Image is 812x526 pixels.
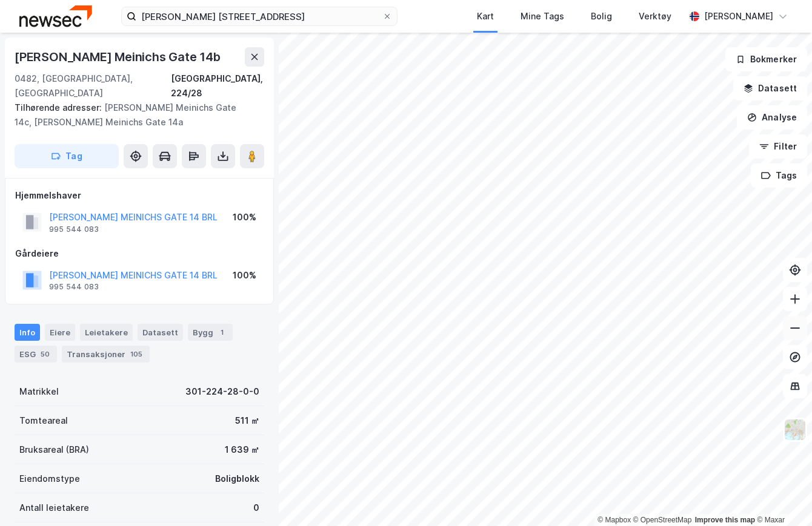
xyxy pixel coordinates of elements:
[235,413,259,428] div: 511 ㎡
[138,324,183,341] div: Datasett
[136,7,382,25] input: Søk på adresse, matrikkel, gårdeiere, leietakere eller personer
[15,324,40,341] div: Info
[751,468,812,526] div: Kontrollprogram for chat
[253,501,259,515] div: 0
[477,9,494,24] div: Kart
[128,348,145,360] div: 105
[19,413,68,428] div: Tomteareal
[19,5,92,27] img: newsec-logo.f6e21ccffca1b3a03d2d.png
[19,472,80,486] div: Eiendomstype
[633,516,692,524] a: OpenStreetMap
[80,324,133,341] div: Leietakere
[15,47,223,67] div: [PERSON_NAME] Meinichs Gate 14b
[15,100,255,130] div: [PERSON_NAME] Meinichs Gate 14c, [PERSON_NAME] Meinichs Gate 14a
[725,47,807,71] button: Bokmerker
[521,9,564,24] div: Mine Tags
[38,348,52,360] div: 50
[19,501,89,515] div: Antall leietakere
[62,346,150,363] div: Transaksjoner
[19,442,89,457] div: Bruksareal (BRA)
[49,282,99,292] div: 995 544 083
[733,76,807,100] button: Datasett
[233,210,256,225] div: 100%
[695,516,755,524] a: Improve this map
[215,472,259,486] div: Boligblokk
[188,324,233,341] div: Bygg
[19,384,59,399] div: Matrikkel
[751,468,812,526] iframe: Chat Widget
[15,246,264,261] div: Gårdeiere
[591,9,612,24] div: Bolig
[216,326,228,338] div: 1
[597,516,631,524] a: Mapbox
[15,346,57,363] div: ESG
[15,71,171,100] div: 0482, [GEOGRAPHIC_DATA], [GEOGRAPHIC_DATA]
[185,384,259,399] div: 301-224-28-0-0
[15,144,119,168] button: Tag
[225,442,259,457] div: 1 639 ㎡
[704,9,773,24] div: [PERSON_NAME]
[15,188,264,203] div: Hjemmelshaver
[749,134,807,159] button: Filter
[49,225,99,234] div: 995 544 083
[15,102,104,113] span: Tilhørende adresser:
[784,418,807,441] img: Z
[45,324,75,341] div: Eiere
[751,163,807,188] button: Tags
[737,105,807,130] button: Analyse
[233,268,256,283] div: 100%
[171,71,265,100] div: [GEOGRAPHIC_DATA], 224/28
[639,9,671,24] div: Verktøy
